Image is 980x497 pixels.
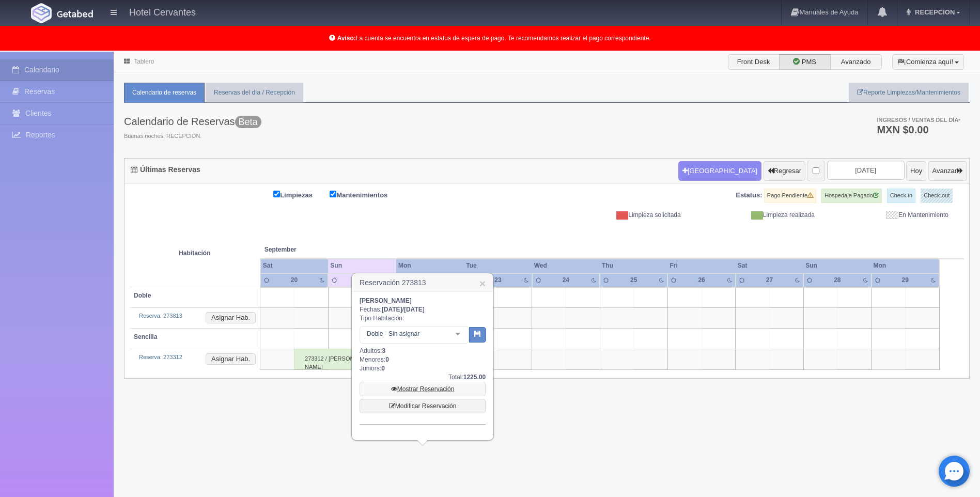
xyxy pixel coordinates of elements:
div: 24 [555,276,576,285]
span: Doble - Sin asignar [364,329,447,339]
th: Sat [260,259,329,273]
input: Limpiezas [273,191,280,197]
h3: Reservación 273813 [352,274,493,292]
h3: MXN $0.00 [877,125,960,135]
label: Pago Pendiente [764,189,816,203]
button: Asignar Hab. [206,353,256,365]
b: 3 [382,347,385,354]
label: Check-in [887,189,915,203]
span: RECEPCION [912,8,955,16]
h4: Hotel Cervantes [129,5,196,18]
th: Sun [328,259,396,273]
th: Mon [396,259,464,273]
button: ¡Comienza aquí! [892,54,964,70]
th: Thu [600,259,667,273]
label: Check-out [921,189,953,203]
div: Limpieza solicitada [555,211,689,220]
strong: Habitación [179,250,210,257]
button: Regresar [764,161,805,181]
span: Buenas noches, RECEPCION. [124,132,261,141]
div: 273312 / [PERSON_NAME] [294,349,362,369]
div: 26 [691,276,712,285]
div: 20 [284,276,305,285]
div: 25 [623,276,644,285]
th: Wed [532,259,600,273]
label: Hospedaje Pagado [821,189,882,203]
h3: Calendario de Reservas [124,116,261,127]
span: Beta [235,116,261,128]
a: Reservas del día / Recepción [206,83,303,103]
b: / [382,306,425,313]
button: Asignar Hab. [206,312,256,323]
label: PMS [779,54,831,70]
div: Total: [360,373,486,382]
th: Mon [872,259,939,273]
th: Tue [464,259,532,273]
b: Sencilla [134,333,157,340]
a: × [479,278,486,289]
img: Getabed [57,10,93,18]
a: Reporte Limpiezas/Mantenimientos [849,83,969,103]
label: Avanzado [830,54,882,70]
span: [DATE] [382,306,402,313]
a: Reserva: 273312 [139,354,182,360]
button: Hoy [906,161,926,181]
div: Fechas: Tipo Habitación: Adultos: Menores: Juniors: [360,297,486,425]
label: Mantenimientos [330,189,403,200]
a: Reserva: 273813 [139,313,182,319]
span: [DATE] [404,306,425,313]
th: Sun [803,259,871,273]
b: 0 [385,356,389,363]
b: Aviso: [337,35,356,42]
b: 1225.00 [463,374,486,381]
label: Front Desk [728,54,780,70]
th: Sat [736,259,803,273]
h4: Últimas Reservas [131,166,200,174]
button: [GEOGRAPHIC_DATA] [678,161,761,181]
div: 28 [827,276,848,285]
div: Limpieza realizada [689,211,822,220]
div: 27 [759,276,780,285]
div: En Mantenimiento [822,211,956,220]
a: Mostrar Reservación [360,382,486,396]
a: Tablero [134,58,154,65]
div: 23 [488,276,508,285]
button: Avanzar [928,161,967,181]
span: September [265,245,392,254]
label: Estatus: [736,191,762,200]
b: 0 [381,365,385,372]
input: Mantenimientos [330,191,336,197]
b: [PERSON_NAME] [360,297,412,304]
a: Calendario de reservas [124,83,205,103]
b: Doble [134,292,151,299]
label: Limpiezas [273,189,328,200]
a: Modificar Reservación [360,399,486,413]
span: Ingresos / Ventas del día [877,117,960,123]
img: Getabed [31,3,52,23]
div: 29 [895,276,915,285]
th: Fri [667,259,735,273]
